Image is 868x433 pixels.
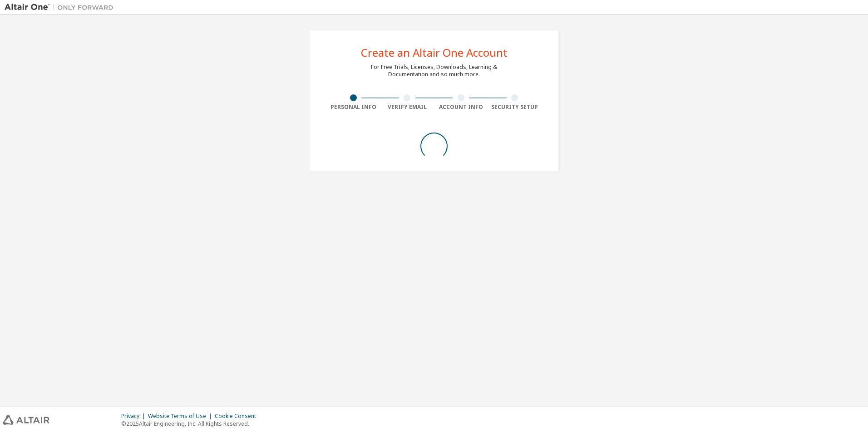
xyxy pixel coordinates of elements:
[148,413,215,420] div: Website Terms of Use
[434,103,488,111] div: Account Info
[488,103,542,111] div: Security Setup
[5,3,118,12] img: Altair One
[361,47,508,58] div: Create an Altair One Account
[215,413,261,420] div: Cookie Consent
[371,64,497,78] div: For Free Trials, Licenses, Downloads, Learning & Documentation and so much more.
[121,413,148,420] div: Privacy
[380,103,434,111] div: Verify Email
[3,415,49,425] img: altair_logo.svg
[326,103,380,111] div: Personal Info
[121,420,261,428] p: © 2025 Altair Engineering, Inc. All Rights Reserved.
